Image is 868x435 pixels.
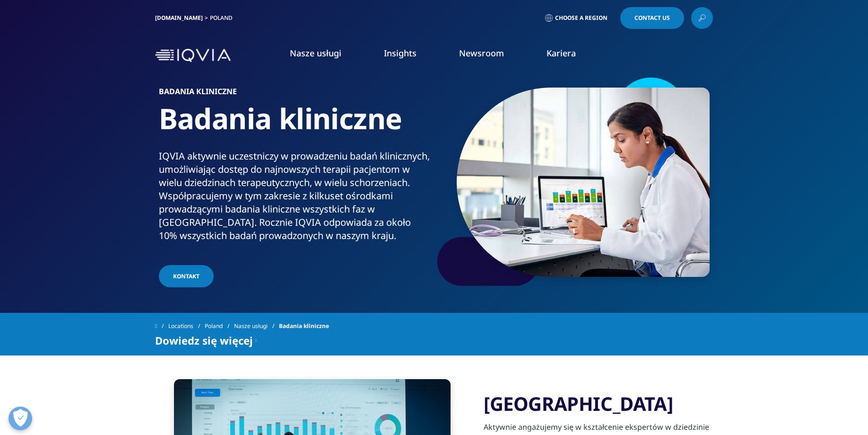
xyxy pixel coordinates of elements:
nav: Primary [234,33,713,78]
a: KONTAKT [159,265,214,287]
a: Kariera [547,47,576,59]
span: Choose a Region [555,14,608,22]
a: Locations [168,318,205,335]
span: KONTAKT [173,272,200,280]
a: Newsroom [459,47,504,59]
button: Otwórz Preferencje [9,407,32,430]
h6: Badania kliniczne [159,88,431,101]
a: [DOMAIN_NAME] [155,14,203,22]
h3: [GEOGRAPHIC_DATA] [484,392,713,416]
div: Poland [210,14,236,22]
a: Nasze usługi [290,47,341,59]
a: Nasze usługi [234,318,279,335]
span: Dowiedz się więcej [155,335,253,346]
p: IQVIA aktywnie uczestniczy w prowadzeniu badań klinicznych, umożliwiając dostęp do najnowszych te... [159,150,431,248]
h1: Badania kliniczne [159,101,431,150]
span: Badania kliniczne [279,318,329,335]
a: Contact Us [620,7,684,29]
a: Poland [205,318,234,335]
span: Contact Us [634,15,670,21]
img: 493_custom-photo_doctor-carefully-reading-information_600.jpg [457,88,710,277]
a: Insights [384,47,417,59]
